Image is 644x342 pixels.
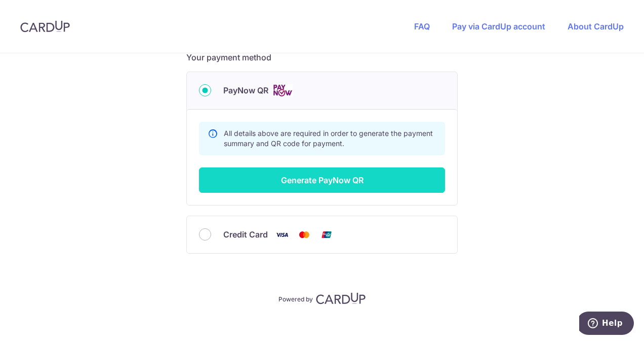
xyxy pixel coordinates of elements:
img: Union Pay [316,228,337,241]
span: All details above are required in order to generate the payment summary and QR code for payment. [224,129,433,148]
div: PayNow QR Cards logo [199,84,445,97]
a: FAQ [414,21,430,31]
iframe: Opens a widget where you can find more information [579,312,634,337]
button: Generate PayNow QR [199,167,445,193]
img: Cards logo [272,84,293,97]
div: Credit Card Visa Mastercard Union Pay [199,228,445,241]
img: CardUp [316,292,366,304]
img: CardUp [20,20,70,32]
a: About CardUp [568,21,624,31]
span: Credit Card [223,228,268,241]
a: Pay via CardUp account [452,21,545,31]
img: Mastercard [294,228,314,241]
p: Powered by [278,293,313,303]
h5: Your payment method [186,51,458,63]
span: PayNow QR [223,84,268,96]
img: Visa [272,228,292,241]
